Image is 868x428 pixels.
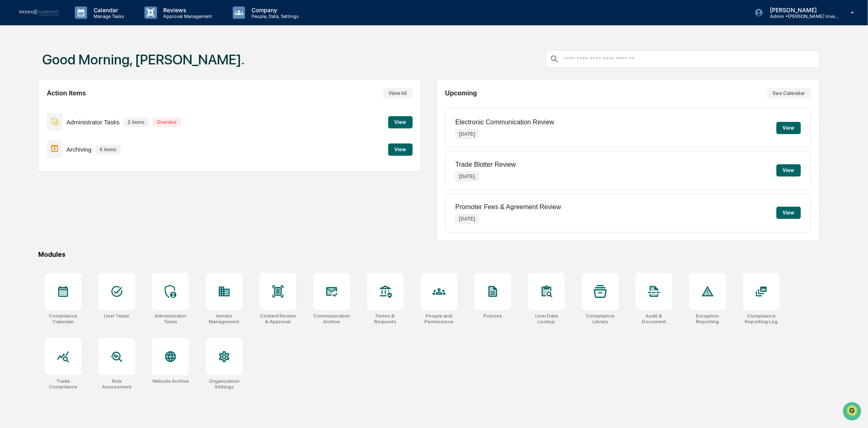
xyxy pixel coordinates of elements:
[776,207,801,219] button: View
[56,99,104,114] a: 🗄️Attestations
[98,378,135,390] div: Risk Assessment
[445,90,477,97] h2: Upcoming
[8,104,15,110] div: 🖐️
[455,161,516,168] p: Trade Blotter Review
[743,313,780,324] div: Compliance Reporting Log
[66,146,92,153] p: Archiving
[157,7,216,13] p: Reviews
[421,313,457,324] div: People and Permissions
[776,122,801,134] button: View
[20,9,59,16] img: logo
[367,313,404,324] div: Forms & Requests
[157,13,216,19] p: Approval Management
[528,313,565,324] div: User Data Lookup
[16,118,51,126] span: Data Lookup
[455,172,479,181] p: [DATE]
[842,401,864,423] iframe: Open customer support
[5,115,55,130] a: 🔎Data Lookup
[66,119,120,126] p: Administrator Tasks
[763,7,839,13] p: [PERSON_NAME]
[153,118,181,127] p: Overdue
[104,313,129,319] div: User Tasks
[87,7,128,13] p: Calendar
[47,90,86,97] h2: Action Items
[16,103,52,111] span: Preclearance
[59,104,66,110] div: 🗄️
[313,313,350,324] div: Communications Archive
[152,313,189,324] div: Administrator Tasks
[455,203,561,211] p: Promoter Fees & Agreement Review
[206,313,243,324] div: Vendor Management
[8,17,148,30] p: How can we help?
[38,251,820,258] div: Modules
[87,13,128,19] p: Manage Tasks
[67,103,101,111] span: Attestations
[388,143,413,156] button: View
[28,71,103,77] div: We're available if you need us!
[96,145,120,154] p: 6 items
[776,164,801,176] button: View
[81,138,98,144] span: Pylon
[206,378,243,390] div: Organization Settings
[455,119,554,126] p: Electronic Communication Review
[767,88,811,99] button: See Calendar
[42,51,245,68] h1: Good Morning, [PERSON_NAME].
[388,116,413,128] button: View
[245,13,303,19] p: People, Data, Settings
[57,138,98,144] a: Powered byPylon
[45,378,81,390] div: Trade Compliance
[5,99,56,114] a: 🖐️Preclearance
[763,13,839,19] p: Admin • [PERSON_NAME] Investment Management
[245,7,303,13] p: Company
[483,313,502,319] div: Policies
[689,313,726,324] div: Exception Reporting
[124,118,149,127] p: 2 items
[455,214,479,224] p: [DATE]
[636,313,672,324] div: Audit & Document Logs
[45,313,81,324] div: Compliance Calendar
[8,119,15,126] div: 🔎
[28,62,133,71] div: Start new chat
[260,313,296,324] div: Content Review & Approval
[8,62,23,77] img: 1746055101610-c473b297-6a78-478c-a979-82029cc54cd1
[383,88,413,99] button: View All
[455,129,479,139] p: [DATE]
[138,65,148,75] button: Start new chat
[582,313,619,324] div: Compliance Library
[152,378,189,384] div: Website Archive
